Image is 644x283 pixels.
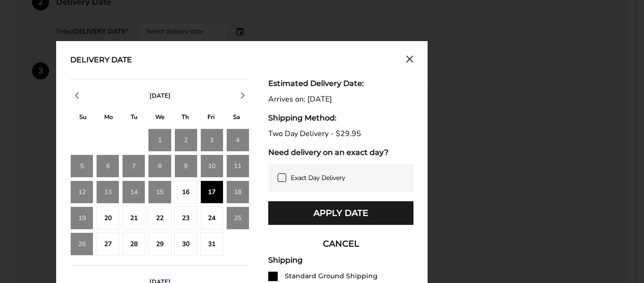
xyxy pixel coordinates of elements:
[268,129,413,138] div: Two Day Delivery - $29.95
[291,173,345,182] span: Exact Day Delivery
[146,92,174,100] button: [DATE]
[122,111,147,126] div: T
[268,79,413,88] div: Estimated Delivery Date:
[268,113,413,122] div: Shipping Method:
[285,272,378,281] div: Standard Ground Shipping
[198,111,223,126] div: F
[268,148,413,157] div: Need delivery on an exact day?
[149,92,171,100] span: [DATE]
[406,55,413,66] button: Close calendar
[268,201,413,225] button: Apply Date
[96,111,121,126] div: M
[147,111,173,126] div: W
[268,232,413,256] button: CANCEL
[70,55,132,66] div: Delivery Date
[70,111,96,126] div: S
[224,111,249,126] div: S
[268,95,413,104] div: Arrives on: [DATE]
[173,111,198,126] div: T
[268,256,413,265] div: Shipping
